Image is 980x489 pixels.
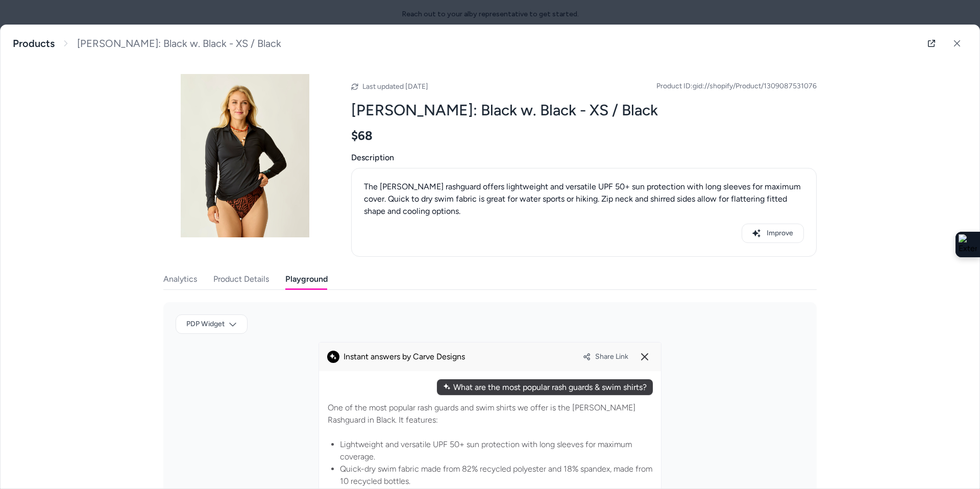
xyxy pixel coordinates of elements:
[656,81,817,91] span: Product ID: gid://shopify/Product/1309087531076
[13,37,55,50] a: Products
[351,101,817,120] h2: [PERSON_NAME]: Black w. Black - XS / Black
[186,319,225,329] span: PDP Widget
[364,181,804,217] div: The [PERSON_NAME] rashguard offers lightweight and versatile UPF 50+ sun protection with long sle...
[13,37,281,50] nav: breadcrumb
[351,152,817,164] span: Description
[213,269,269,289] button: Product Details
[351,128,373,143] span: $68
[285,269,328,289] button: Playground
[77,37,281,50] span: [PERSON_NAME]: Black w. Black - XS / Black
[163,269,197,289] button: Analytics
[362,82,428,91] span: Last updated [DATE]
[742,224,804,243] button: Improve
[176,314,248,334] button: PDP Widget
[163,74,327,237] img: xcjztmzuxbxovie7xnbe.jpg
